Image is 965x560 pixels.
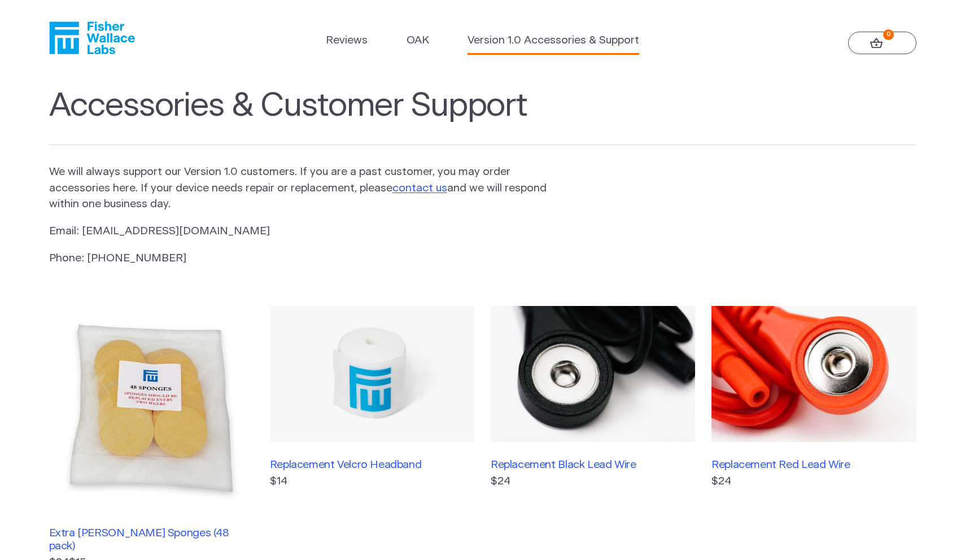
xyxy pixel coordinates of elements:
strong: 0 [883,29,894,40]
img: Replacement Black Lead Wire [491,306,695,443]
a: 0 [848,32,916,54]
p: $24 [491,474,695,490]
a: contact us [392,183,447,194]
img: Extra Fisher Wallace Sponges (48 pack) [49,306,254,510]
h3: Replacement Black Lead Wire [491,458,695,471]
a: Version 1.0 Accessories & Support [468,33,639,49]
a: OAK [407,33,429,49]
p: Email: [EMAIL_ADDRESS][DOMAIN_NAME] [49,224,548,240]
p: We will always support our Version 1.0 customers. If you are a past customer, you may order acces... [49,164,548,213]
img: Replacement Red Lead Wire [711,306,916,443]
p: $24 [711,474,916,490]
a: Fisher Wallace [49,21,135,54]
h3: Replacement Red Lead Wire [711,458,916,471]
p: Phone: [PHONE_NUMBER] [49,251,548,267]
h1: Accessories & Customer Support [49,87,916,146]
a: Reviews [326,33,368,49]
h3: Replacement Velcro Headband [270,458,474,471]
p: $14 [270,474,474,490]
h3: Extra [PERSON_NAME] Sponges (48 pack) [49,527,254,553]
img: Replacement Velcro Headband [270,306,474,443]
